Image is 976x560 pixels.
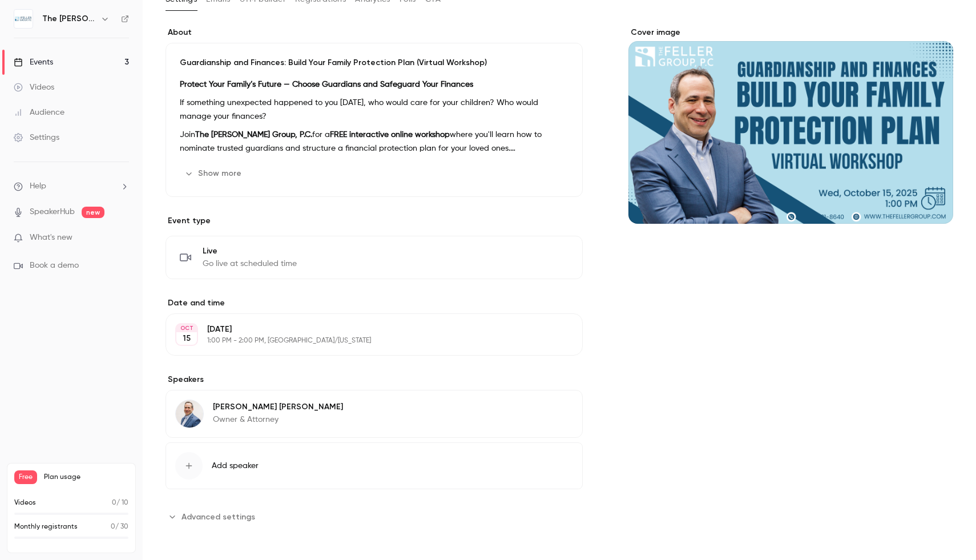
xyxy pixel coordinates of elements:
div: Settings [14,132,59,143]
p: [PERSON_NAME] [PERSON_NAME] [213,401,343,413]
img: Alan Feller [176,400,203,428]
section: Cover image [628,27,953,224]
p: Owner & Attorney [213,414,343,425]
span: 0 [112,499,116,506]
span: Add speaker [212,460,259,472]
button: Advanced settings [166,507,262,526]
h6: The [PERSON_NAME] Group, P.C. [42,13,96,25]
p: [DATE] [207,324,522,335]
div: OCT [176,324,197,332]
span: Advanced settings [182,511,255,523]
label: Cover image [628,27,953,38]
span: Free [14,470,37,484]
section: Advanced settings [166,507,583,526]
iframe: Noticeable Trigger [115,233,129,243]
p: 15 [183,333,191,344]
span: Book a demo [30,260,79,272]
label: Speakers [166,374,583,385]
span: 0 [111,523,115,530]
span: new [82,207,104,218]
div: Audience [14,107,64,118]
a: SpeakerHub [30,206,75,218]
p: Join for a where you'll learn how to nominate trusted guardians and structure a financial protect... [180,128,568,155]
span: Live [203,245,297,257]
p: / 30 [111,522,128,532]
button: Show more [180,164,248,183]
span: What's new [30,232,72,244]
p: / 10 [112,498,128,508]
button: Add speaker [166,442,583,489]
strong: FREE interactive online workshop [330,131,450,139]
div: Alan Feller[PERSON_NAME] [PERSON_NAME]Owner & Attorney [166,390,583,438]
p: 1:00 PM - 2:00 PM, [GEOGRAPHIC_DATA]/[US_STATE] [207,336,522,345]
strong: The [PERSON_NAME] Group, P.C. [195,131,312,139]
div: Videos [14,82,54,93]
div: Events [14,57,53,68]
p: If something unexpected happened to you [DATE], who would care for your children? Who would manag... [180,96,568,123]
p: Guardianship and Finances: Build Your Family Protection Plan (Virtual Workshop) [180,57,568,69]
li: help-dropdown-opener [14,180,129,192]
p: Videos [14,498,36,508]
img: The Feller Group, P.C. [14,10,33,28]
p: Monthly registrants [14,522,78,532]
strong: Protect Your Family’s Future — Choose Guardians and Safeguard Your Finances [180,80,473,88]
span: Help [30,180,46,192]
label: Date and time [166,297,583,309]
span: Go live at scheduled time [203,258,297,269]
label: About [166,27,583,38]
span: Plan usage [44,473,128,482]
p: Event type [166,215,583,227]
